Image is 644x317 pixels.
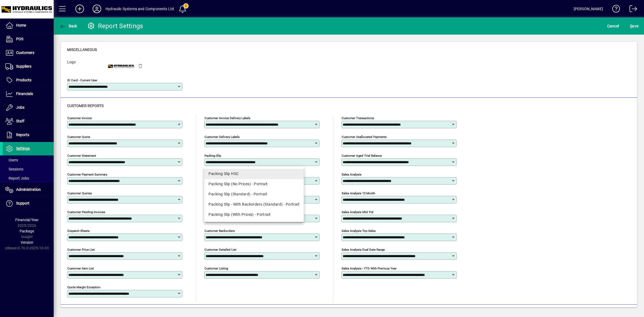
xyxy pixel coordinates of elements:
mat-label: Customer Backorders [204,229,235,233]
span: Customers [16,50,34,55]
span: Back [59,24,77,28]
a: Support [3,197,54,210]
span: Reports [16,133,29,137]
span: Suppliers [16,64,31,68]
mat-label: Quote Margin Exception [67,285,100,289]
mat-option: Packing Slip HSC [204,169,304,179]
mat-label: Customer transactions [342,116,374,120]
a: Suppliers [3,60,54,73]
span: Products [16,78,31,82]
a: Home [3,19,54,32]
a: Reports [3,128,54,142]
span: Report Jobs [5,176,29,180]
span: Support [16,201,30,205]
mat-label: Sales analysis dual date range [342,248,385,252]
mat-label: Customer invoice [67,116,92,120]
span: Package [20,229,34,233]
span: Miscellaneous [67,48,97,52]
span: Staff [16,119,24,123]
div: Packing Slip (No Prices) - Portrait [208,181,299,187]
mat-option: Packing Slip (Standard) - Portrait [204,189,304,199]
div: Packing Slip (Standard) - Portrait [208,191,299,197]
mat-label: Sales analysis mtd ytd [342,210,374,214]
mat-label: Customer pending invoices [67,210,105,214]
span: Administration [16,187,41,192]
mat-label: Customer invoice delivery labels [204,116,250,120]
mat-label: Customer Detailed List [204,248,236,252]
mat-label: Customer quote [67,135,90,139]
span: Jobs [16,105,24,110]
span: S [630,24,632,28]
span: Financial Year [15,218,39,222]
mat-label: Dispatch sheets [67,229,90,233]
span: Settings [16,146,30,151]
a: Logout [625,1,637,19]
a: Knowledge Base [608,1,620,19]
button: Remove [134,59,147,72]
mat-label: Customer Item List [67,267,94,270]
mat-option: Packing Slip (No Prices) - Portrait [204,179,304,189]
a: Administration [3,183,54,196]
a: Products [3,74,54,87]
mat-option: Packing Slip - With Backorders (Standard) - Portrait [204,199,304,210]
a: Jobs [3,101,54,114]
button: Back [58,21,79,31]
div: Packing Slip - With Backorders (Standard) - Portrait [208,202,299,207]
a: Customers [3,46,54,60]
span: Home [16,23,26,27]
span: Financials [16,92,33,96]
div: Packing Slip HSC [208,171,299,177]
a: Sessions [3,165,54,174]
a: Financials [3,87,54,101]
a: Staff [3,115,54,128]
mat-label: Sales analysis - YTD with previous year [342,267,397,270]
mat-label: Customer Listing [204,267,228,270]
mat-label: Sales analysis 13 month [342,191,375,195]
div: [PERSON_NAME] [574,5,603,13]
span: Cancel [607,22,619,30]
a: Report Jobs [3,174,54,183]
mat-option: Packing Slip (With Prices) - Portrait [204,210,304,220]
span: Sessions [5,167,23,171]
span: Version [21,240,33,245]
mat-label: Customer unallocated payments [342,135,387,139]
mat-label: Customer Payment Summary [67,173,107,176]
mat-label: Customer Price List [67,248,95,252]
a: POS [3,32,54,46]
button: Cancel [606,21,620,31]
span: Customer reports [67,104,104,108]
span: ave [630,22,638,30]
div: Report Settings [87,22,143,30]
mat-label: Customer quotes [67,191,92,195]
button: Add [71,4,88,14]
mat-label: Sales analysis top sales [342,229,376,233]
mat-label: Customer statement [67,154,96,158]
span: POS [16,37,23,41]
app-page-header-button: Back [54,21,83,31]
mat-label: Packing Slip [204,154,221,158]
button: Profile [88,4,105,14]
a: Users [3,155,54,165]
div: Hydraulic Systems and Components Ltd [105,5,174,13]
mat-label: Customer delivery labels [204,135,240,139]
mat-label: ID Card - Current User [67,78,97,82]
button: Save [629,21,640,31]
div: Packing Slip (With Prices) - Portrait [208,212,299,217]
span: Users [5,158,18,162]
mat-label: Customer aged trial balance [342,154,382,158]
label: Logo [63,59,104,70]
mat-label: Sales analysis [342,173,361,176]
